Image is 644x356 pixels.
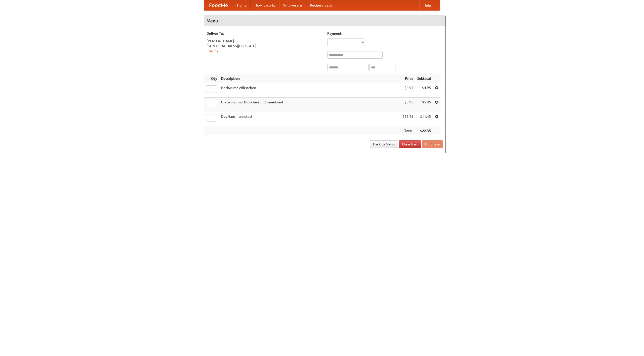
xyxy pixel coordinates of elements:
[233,0,251,10] a: Home
[204,74,219,83] th: Qty
[204,16,446,26] h4: Menu
[400,126,415,136] th: Total:
[419,0,435,10] a: Help
[399,140,421,148] a: Clear Cart
[306,0,336,10] a: Recipe videos
[219,74,400,83] th: Description
[370,140,398,148] a: Back to Menu
[207,49,219,53] a: Change
[415,83,433,98] td: $4.95
[219,98,400,112] td: Bratwurst mit Brötchen und Sauerkraut
[422,140,443,148] button: Purchase
[400,98,415,112] td: $5.95
[415,98,433,112] td: $5.95
[415,112,433,126] td: $11.45
[327,31,443,36] h5: Payment:
[415,74,433,83] th: Subtotal
[251,0,279,10] a: How it works
[207,31,322,36] h5: Deliver To:
[219,83,400,98] td: Bockwurst Würstchen
[400,83,415,98] td: $4.95
[207,38,322,44] div: [PERSON_NAME]
[400,112,415,126] td: $11.45
[279,0,306,10] a: Who we are
[207,44,322,49] div: [STREET_ADDRESS][US_STATE]
[400,74,415,83] th: Price
[219,112,400,126] td: Das Hausmannskost
[415,126,433,136] th: $22.35
[204,0,233,10] a: FoodMe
